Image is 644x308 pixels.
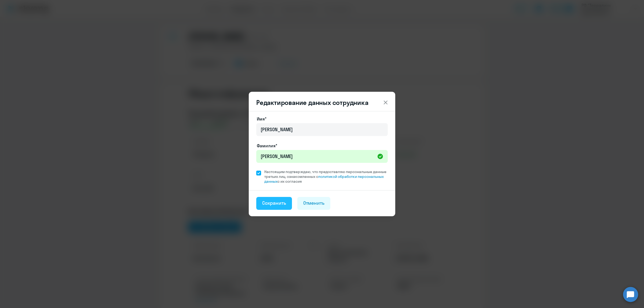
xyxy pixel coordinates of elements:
[297,197,331,210] button: Отменить
[249,98,395,107] header: Редактирование данных сотрудника
[262,200,286,207] div: Сохранить
[264,169,388,184] span: Настоящим подтверждаю, что предоставляю персональные данные третьих лиц, ознакомленных с с их сог...
[303,200,325,207] div: Отменить
[257,142,277,149] label: Фамилия*
[256,197,292,210] button: Сохранить
[264,174,384,184] a: политикой обработки персональных данных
